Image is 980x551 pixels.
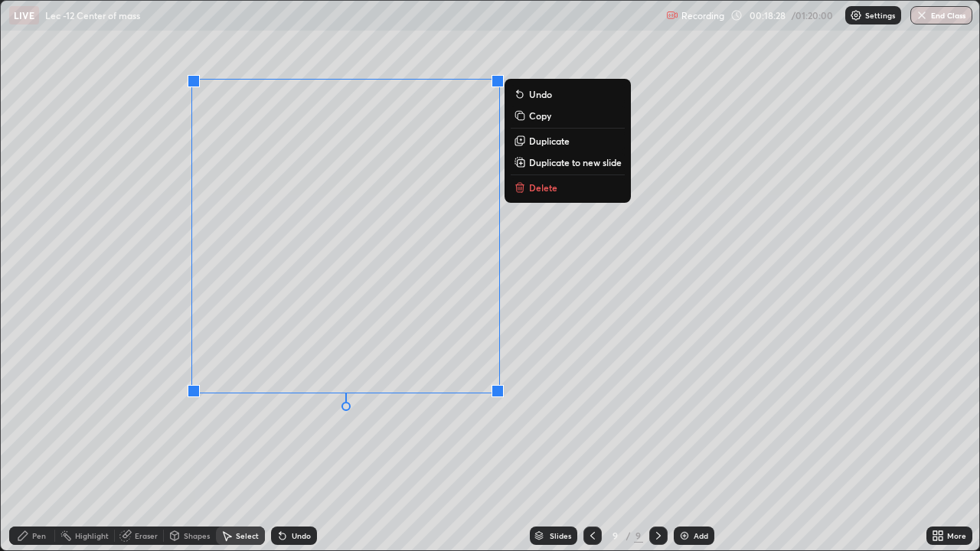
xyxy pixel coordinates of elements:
button: Undo [511,85,625,103]
p: Delete [529,181,557,194]
div: Highlight [75,532,109,540]
p: LIVE [14,9,34,21]
div: Undo [292,532,311,540]
div: Select [236,532,259,540]
p: Duplicate to new slide [529,156,622,168]
div: 9 [634,529,643,543]
img: end-class-cross [916,9,928,21]
div: / [626,531,631,540]
div: Eraser [135,532,158,540]
p: Recording [681,10,724,21]
button: Copy [511,106,625,125]
button: End Class [910,6,972,24]
div: Add [694,532,708,540]
button: Duplicate [511,132,625,150]
p: Copy [529,109,551,122]
div: 9 [608,531,623,540]
div: Slides [550,532,571,540]
button: Delete [511,178,625,197]
p: Settings [865,11,895,19]
p: Duplicate [529,135,570,147]
p: Lec -12 Center of mass [45,9,140,21]
div: More [947,532,966,540]
div: Pen [32,532,46,540]
button: Duplicate to new slide [511,153,625,171]
img: add-slide-button [678,530,691,542]
img: recording.375f2c34.svg [666,9,678,21]
div: Shapes [184,532,210,540]
img: class-settings-icons [850,9,862,21]
p: Undo [529,88,552,100]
